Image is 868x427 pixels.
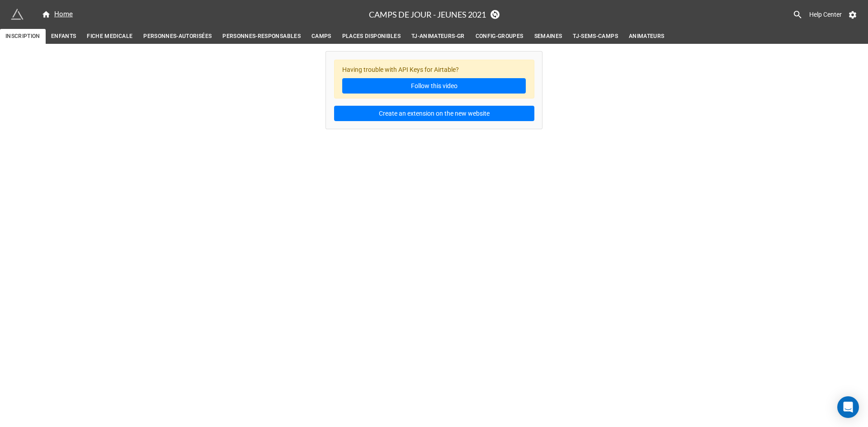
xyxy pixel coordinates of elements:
[803,6,848,23] a: Help Center
[491,10,500,19] a: Sync Base Structure
[411,32,465,41] span: TJ-ANIMATEURS-GR
[369,10,486,19] h3: CAMPS DE JOUR - JEUNES 2021
[334,60,534,99] div: Having trouble with API Keys for Airtable?
[342,78,526,94] a: Follow this video
[87,32,132,41] span: FICHE MEDICALE
[42,9,73,20] div: Home
[534,32,562,41] span: SEMAINES
[5,32,40,41] span: INSCRIPTION
[51,32,76,41] span: ENFANTS
[476,32,524,41] span: CONFIG-GROUPES
[629,32,665,41] span: ANIMATEURS
[573,32,618,41] span: TJ-SEMS-CAMPS
[143,32,212,41] span: PERSONNES-AUTORISÉES
[36,9,78,20] a: Home
[342,32,401,41] span: PLACES DISPONIBLES
[11,8,24,21] img: miniextensions-icon.73ae0678.png
[311,32,331,41] span: CAMPS
[837,396,859,418] div: Open Intercom Messenger
[222,32,301,41] span: PERSONNES-RESPONSABLES
[334,106,534,121] button: Create an extension on the new website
